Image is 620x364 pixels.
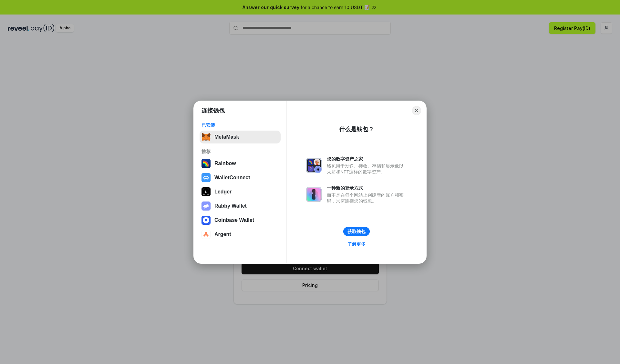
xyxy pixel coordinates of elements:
[200,185,281,198] button: Ledger
[214,231,231,237] div: Argent
[201,149,279,154] div: 推荐
[201,173,211,182] img: svg+xml,%3Csvg%20width%3D%2228%22%20height%3D%2228%22%20viewBox%3D%220%200%2028%2028%22%20fill%3D...
[214,203,247,209] div: Rabby Wallet
[214,175,250,181] div: WalletConnect
[412,106,421,115] button: Close
[200,131,281,143] button: MetaMask
[201,202,211,211] img: svg+xml,%3Csvg%20xmlns%3D%22http%3A%2F%2Fwww.w3.org%2F2000%2Fsvg%22%20fill%3D%22none%22%20viewBox...
[201,159,211,168] img: svg+xml,%3Csvg%20width%3D%22120%22%20height%3D%22120%22%20viewBox%3D%220%200%20120%20120%22%20fil...
[214,189,232,195] div: Ledger
[327,192,407,204] div: 而不是在每个网站上创建新的账户和密码，只需连接您的钱包。
[343,227,370,236] button: 获取钱包
[201,122,279,128] div: 已安装
[306,187,322,202] img: svg+xml,%3Csvg%20xmlns%3D%22http%3A%2F%2Fwww.w3.org%2F2000%2Fsvg%22%20fill%3D%22none%22%20viewBox...
[327,163,407,175] div: 钱包用于发送、接收、存储和显示像以太坊和NFT这样的数字资产。
[214,134,239,140] div: MetaMask
[344,240,369,248] a: 了解更多
[200,157,281,170] button: Rainbow
[347,229,366,234] div: 获取钱包
[201,187,211,196] img: svg+xml,%3Csvg%20xmlns%3D%22http%3A%2F%2Fwww.w3.org%2F2000%2Fsvg%22%20width%3D%2228%22%20height%3...
[327,185,407,191] div: 一种新的登录方式
[200,200,281,212] button: Rabby Wallet
[200,228,281,241] button: Argent
[327,156,407,162] div: 您的数字资产之家
[201,133,211,142] img: svg+xml,%3Csvg%20fill%3D%22none%22%20height%3D%2233%22%20viewBox%3D%220%200%2035%2033%22%20width%...
[214,217,254,223] div: Coinbase Wallet
[214,161,236,166] div: Rainbow
[201,107,225,114] h1: 连接钱包
[200,171,281,184] button: WalletConnect
[339,125,374,133] div: 什么是钱包？
[200,214,281,227] button: Coinbase Wallet
[201,230,211,239] img: svg+xml,%3Csvg%20width%3D%2228%22%20height%3D%2228%22%20viewBox%3D%220%200%2028%2028%22%20fill%3D...
[306,158,322,173] img: svg+xml,%3Csvg%20xmlns%3D%22http%3A%2F%2Fwww.w3.org%2F2000%2Fsvg%22%20fill%3D%22none%22%20viewBox...
[201,216,211,225] img: svg+xml,%3Csvg%20width%3D%2228%22%20height%3D%2228%22%20viewBox%3D%220%200%2028%2028%22%20fill%3D...
[347,241,366,247] div: 了解更多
